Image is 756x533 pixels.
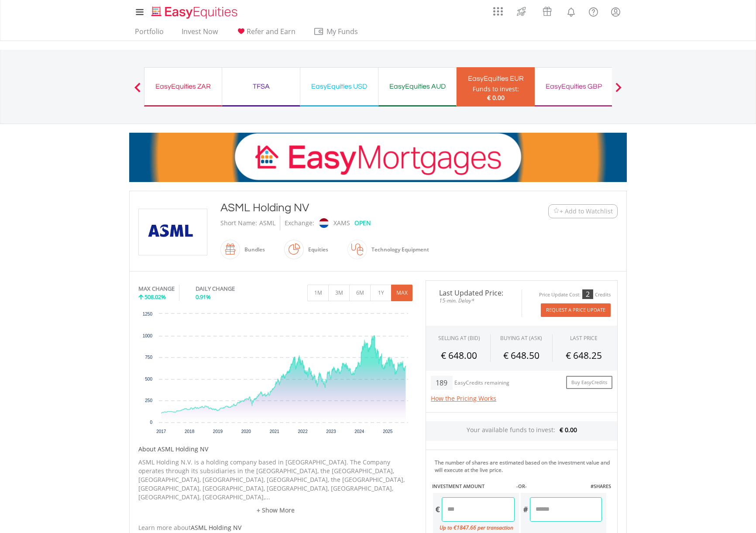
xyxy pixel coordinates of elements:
[540,80,607,93] div: EasyEquities GBP
[150,5,241,20] img: EasyEquities_Logo.png
[610,87,627,96] button: Next
[191,523,241,532] span: ASML Holding NV
[143,312,153,316] text: 1250
[319,218,329,228] img: xams.png
[145,355,152,360] text: 750
[433,296,515,305] span: 15-min. Delay*
[196,285,264,293] div: DAILY CHANGE
[259,216,275,230] div: ASML
[487,93,505,102] span: € 0.00
[304,239,328,260] div: Equities
[383,429,393,434] text: 2025
[138,523,412,532] div: Learn more about
[328,285,350,301] button: 3M
[570,334,598,342] div: LAST PRICE
[591,483,611,490] label: #SHARES
[560,426,577,434] span: € 0.00
[220,216,257,230] div: Short Name:
[435,459,614,474] div: The number of shares are estimated based on the investment value and will execute at the live price.
[595,292,611,298] div: Credits
[138,458,412,502] p: ASML Holding N.V. is a holding company based in [GEOGRAPHIC_DATA]. The Company operates through i...
[326,429,336,434] text: 2023
[131,27,167,41] a: Portfolio
[391,285,412,301] button: MAX
[367,239,429,260] div: Technology Equipment
[500,334,542,342] span: BUYING AT (ASK)
[566,376,612,389] a: Buy EasyCredits
[129,87,146,96] button: Previous
[354,429,364,434] text: 2024
[566,349,602,361] span: € 648.25
[196,293,211,301] span: 0.91%
[140,209,206,255] img: EQU.NL.ASML.png
[144,293,166,301] span: 508.02%
[333,216,350,230] div: XAMS
[138,309,412,440] svg: Interactive chart
[240,239,265,260] div: Bundles
[441,349,477,361] span: € 648.00
[178,27,221,41] a: Invest Now
[313,26,371,37] span: My Funds
[129,133,627,182] img: EasyMortage Promotion Banner
[307,285,329,301] button: 1M
[553,208,560,214] img: Watchlist
[560,2,582,20] a: Notifications
[270,429,280,434] text: 2021
[560,207,613,216] span: + Add to Watchlist
[384,80,451,93] div: EasyEquities AUD
[488,2,509,16] a: AppsGrid
[534,2,560,18] a: Vouchers
[539,292,581,298] div: Price Update Cost:
[145,377,152,382] text: 500
[473,85,519,93] div: Funds to invest:
[503,349,540,361] span: € 648.50
[431,376,452,390] div: 189
[285,216,314,230] div: Exchange:
[548,204,618,218] button: Watchlist + Add to Watchlist
[148,2,241,20] a: Home page
[516,483,527,490] label: -OR-
[213,429,223,434] text: 2019
[605,2,627,21] a: My Profile
[521,497,530,522] div: #
[145,398,152,403] text: 250
[138,506,412,515] a: + Show More
[138,309,412,440] div: Chart. Highcharts interactive chart.
[247,27,296,36] span: Refer and Earn
[582,289,593,299] div: 2
[493,7,503,16] img: grid-menu-icon.svg
[454,380,509,387] div: EasyCredits remaining
[227,80,295,93] div: TFSA
[540,4,554,18] img: vouchers-v2.svg
[138,285,175,293] div: MAX CHANGE
[143,334,153,338] text: 1000
[431,394,496,402] a: How the Pricing Works
[156,429,166,434] text: 2017
[438,334,480,342] div: SELLING AT (BID)
[582,2,605,20] a: FAQ's and Support
[220,200,495,216] div: ASML Holding NV
[432,483,485,490] label: INVESTMENT AMOUNT
[370,285,392,301] button: 1Y
[514,4,529,18] img: thrive-v2.svg
[433,289,515,296] span: Last Updated Price:
[185,429,195,434] text: 2018
[349,285,371,301] button: 6M
[306,80,373,93] div: EasyEquities USD
[433,497,442,522] div: €
[138,445,412,454] h5: About ASML Holding NV
[541,303,611,317] button: Request A Price Update
[150,420,152,425] text: 0
[298,429,308,434] text: 2022
[232,27,299,41] a: Refer and Earn
[354,216,371,230] div: OPEN
[150,80,216,93] div: EasyEquities ZAR
[426,421,617,441] div: Your available funds to invest:
[241,429,251,434] text: 2020
[462,72,529,85] div: EasyEquities EUR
